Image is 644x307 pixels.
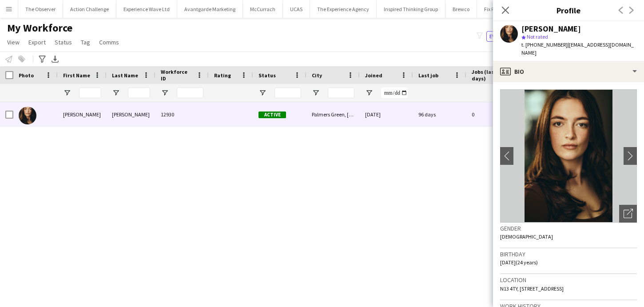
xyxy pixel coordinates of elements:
[310,0,377,18] button: The Experience Agency
[55,38,72,46] span: Status
[112,89,120,97] button: Open Filter Menu
[500,276,637,284] h3: Location
[77,36,94,48] a: Tag
[99,38,119,46] span: Comms
[477,0,512,18] button: Fix Radio
[381,88,408,98] input: Joined Filter Input
[486,31,531,42] button: Everyone4,815
[7,38,20,46] span: View
[500,259,538,266] span: [DATE] (24 years)
[360,102,413,127] div: [DATE]
[258,89,266,97] button: Open Filter Menu
[18,0,63,18] button: The Observer
[4,36,23,48] a: View
[116,0,177,18] button: Experience Wave Ltd
[258,112,286,118] span: Active
[283,0,310,18] button: UCAS
[7,21,72,35] span: My Workforce
[365,89,373,97] button: Open Filter Menu
[328,88,354,98] input: City Filter Input
[161,68,193,82] span: Workforce ID
[365,72,382,79] span: Joined
[107,102,155,127] div: [PERSON_NAME]
[445,0,477,18] button: Brewco
[413,102,466,127] div: 96 days
[312,89,320,97] button: Open Filter Menu
[155,102,209,127] div: 12930
[500,285,564,292] span: N13 4TY, [STREET_ADDRESS]
[377,0,445,18] button: Inspired Thinking Group
[258,72,276,79] span: Status
[177,0,243,18] button: Avantgarde Marketing
[521,41,634,56] span: | [EMAIL_ADDRESS][DOMAIN_NAME]
[95,36,123,48] a: Comms
[79,88,101,98] input: First Name Filter Input
[521,41,568,48] span: t. [PHONE_NUMBER]
[112,72,138,79] span: Last Name
[472,68,508,82] span: Jobs (last 90 days)
[19,107,36,124] img: Ella McCormack
[312,72,322,79] span: City
[527,33,548,40] span: Not rated
[161,89,169,97] button: Open Filter Menu
[521,25,581,33] div: [PERSON_NAME]
[500,233,553,240] span: [DEMOGRAPHIC_DATA]
[50,54,60,64] app-action-btn: Export XLSX
[28,38,46,46] span: Export
[500,250,637,258] h3: Birthday
[619,205,637,223] div: Open photos pop-in
[177,88,203,98] input: Workforce ID Filter Input
[243,0,283,18] button: McCurrach
[466,102,524,127] div: 0
[58,102,107,127] div: [PERSON_NAME]
[25,36,49,48] a: Export
[19,72,34,79] span: Photo
[63,89,71,97] button: Open Filter Menu
[63,72,90,79] span: First Name
[128,88,150,98] input: Last Name Filter Input
[51,36,76,48] a: Status
[418,72,438,79] span: Last job
[493,4,644,16] h3: Profile
[81,38,90,46] span: Tag
[306,102,360,127] div: Palmers Green, [GEOGRAPHIC_DATA]
[274,88,301,98] input: Status Filter Input
[63,0,116,18] button: Action Challenge
[500,224,637,232] h3: Gender
[214,72,231,79] span: Rating
[493,61,644,82] div: Bio
[500,89,637,223] img: Crew avatar or photo
[37,54,48,64] app-action-btn: Advanced filters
